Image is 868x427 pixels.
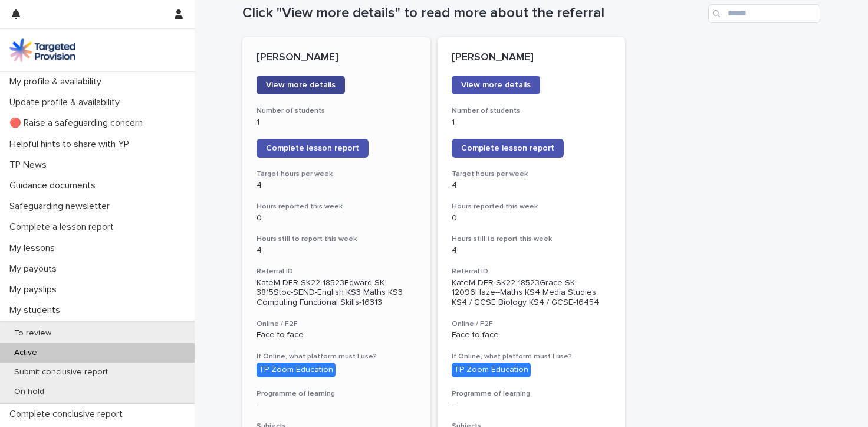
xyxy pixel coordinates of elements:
p: Submit conclusive report [5,367,117,377]
h3: Target hours per week [452,170,611,179]
h3: Hours still to report this week [452,234,611,244]
p: 0 [257,213,416,223]
p: Face to face [257,330,416,340]
span: Complete lesson report [266,144,359,152]
a: View more details [257,76,345,94]
h3: Online / F2F [257,320,416,329]
p: To review [5,328,61,338]
img: M5nRWzHhSzIhMunXDL62 [9,38,75,62]
h3: Target hours per week [257,170,416,179]
a: Complete lesson report [452,139,564,158]
p: 1 [452,118,611,128]
p: 🔴 Raise a safeguarding concern [5,118,152,129]
p: Safeguarding newsletter [5,201,119,212]
a: View more details [452,76,540,94]
h3: Number of students [257,106,416,116]
h1: Click "View more details" to read more about the referral [242,5,703,22]
span: View more details [266,81,336,89]
h3: If Online, what platform must I use? [257,352,416,361]
h3: Referral ID [452,267,611,276]
p: On hold [5,387,54,397]
p: Helpful hints to share with YP [5,139,139,150]
p: 4 [257,246,416,256]
div: TP Zoom Education [452,363,531,377]
p: Complete a lesson report [5,221,123,233]
h3: If Online, what platform must I use? [452,352,611,361]
p: My payouts [5,263,66,275]
p: Active [5,348,47,358]
h3: Referral ID [257,267,416,276]
h3: Online / F2F [452,320,611,329]
p: Update profile & availability [5,97,129,108]
p: My profile & availability [5,76,111,87]
p: Face to face [452,330,611,340]
p: 1 [257,118,416,128]
p: TP News [5,159,56,171]
p: [PERSON_NAME] [452,51,611,64]
h3: Hours reported this week [257,202,416,211]
p: 4 [452,246,611,256]
p: KateM-DER-SK22-18523Edward-SK-3815Stoc-SEND-English KS3 Maths KS3 Computing Functional Skills-16313 [257,278,416,308]
input: Search [708,4,820,23]
p: 4 [257,181,416,191]
p: Complete conclusive report [5,409,132,420]
p: My students [5,305,70,316]
h3: Hours reported this week [452,202,611,211]
p: My payslips [5,284,66,295]
h3: Programme of learning [257,389,416,399]
h3: Programme of learning [452,389,611,399]
p: 0 [452,213,611,223]
p: - [452,400,611,410]
h3: Hours still to report this week [257,234,416,244]
p: 4 [452,181,611,191]
p: Guidance documents [5,180,105,191]
div: TP Zoom Education [257,363,336,377]
p: My lessons [5,243,64,254]
a: Complete lesson report [257,139,369,158]
p: [PERSON_NAME] [257,51,416,64]
span: Complete lesson report [461,144,554,152]
p: - [257,400,416,410]
span: View more details [461,81,531,89]
p: KateM-DER-SK22-18523Grace-SK-12096Haze--Maths KS4 Media Studies KS4 / GCSE Biology KS4 / GCSE-16454 [452,278,611,308]
h3: Number of students [452,106,611,116]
